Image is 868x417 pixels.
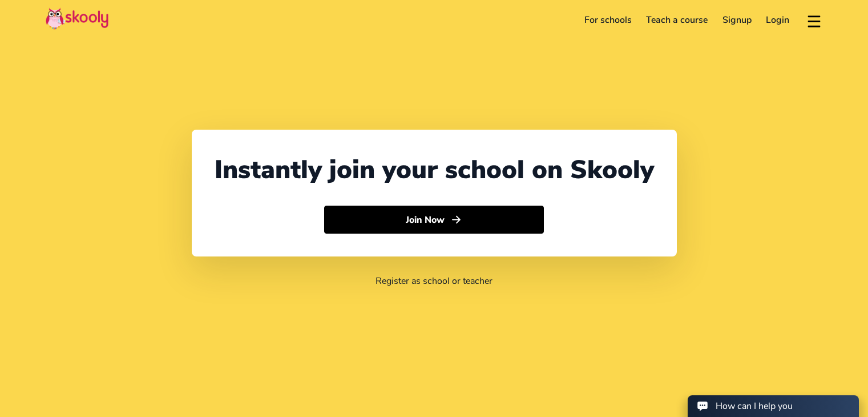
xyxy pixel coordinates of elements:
[46,7,108,30] img: Skooly
[639,11,715,29] a: Teach a course
[715,11,759,29] a: Signup
[376,275,492,287] a: Register as school or teacher
[450,214,462,226] ion-icon: arrow forward outline
[759,11,797,29] a: Login
[577,11,639,29] a: For schools
[806,11,822,30] button: menu outline
[215,153,654,187] div: Instantly join your school on Skooly
[324,206,544,234] button: Join Nowarrow forward outline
